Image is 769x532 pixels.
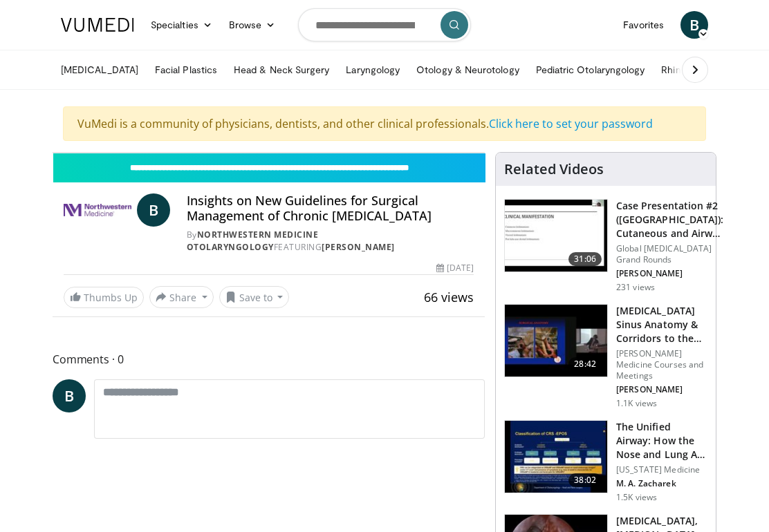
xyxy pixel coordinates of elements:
[298,8,471,41] input: Search topics, interventions
[616,420,707,462] h3: The Unified Airway: How the Nose and Lung Are Connected?
[504,304,707,409] a: 28:42 [MEDICAL_DATA] Sinus Anatomy & Corridors to the Skull Base [PERSON_NAME] Medicine Courses a...
[142,11,221,39] a: Specialties
[504,420,707,503] a: 38:02 The Unified Airway: How the Nose and Lung Are Connected? [US_STATE] Medicine M. A. Zacharek...
[616,492,657,503] p: 1.5K views
[616,282,655,293] p: 231 views
[187,229,474,254] div: By FEATURING
[149,286,214,308] button: Share
[64,287,144,308] a: Thumbs Up
[616,398,657,409] p: 1.1K views
[505,305,607,377] img: 276d523b-ec6d-4eb7-b147-bbf3804ee4a7.150x105_q85_crop-smart_upscale.jpg
[504,161,604,178] h4: Related Videos
[225,56,337,84] a: Head & Neck Surgery
[505,200,607,272] img: 283069f7-db48-4020-b5ba-d883939bec3b.150x105_q85_crop-smart_upscale.jpg
[616,243,723,265] p: Global [MEDICAL_DATA] Grand Rounds
[616,478,707,489] p: M. A. Zacharek
[187,229,319,253] a: Northwestern Medicine Otolaryngology
[64,193,131,227] img: Northwestern Medicine Otolaryngology
[616,384,707,395] p: [PERSON_NAME]
[489,116,653,131] a: Click here to set your password
[504,199,707,293] a: 31:06 Case Presentation #2 ([GEOGRAPHIC_DATA]): Cutaneous and Airway Lesions i… Global [MEDICAL_D...
[63,106,706,141] div: VuMedi is a community of physicians, dentists, and other clinical professionals.
[568,252,602,266] span: 31:06
[61,18,134,32] img: VuMedi Logo
[616,304,707,345] h3: [MEDICAL_DATA] Sinus Anatomy & Corridors to the Skull Base
[616,268,723,279] p: [PERSON_NAME]
[322,241,395,253] a: [PERSON_NAME]
[680,11,708,39] a: B
[219,286,290,308] button: Save to
[616,464,707,475] p: [US_STATE] Medicine
[568,473,602,487] span: 38:02
[528,56,654,84] a: Pediatric Otolaryngology
[616,199,723,240] h3: Case Presentation #2 ([GEOGRAPHIC_DATA]): Cutaneous and Airway Lesions i…
[424,289,474,305] span: 66 views
[653,56,755,84] a: Rhinology & Allergy
[147,56,225,84] a: Facial Plastics
[221,11,284,39] a: Browse
[53,379,86,412] a: B
[337,56,408,84] a: Laryngology
[616,348,707,381] p: [PERSON_NAME] Medicine Courses and Meetings
[505,421,607,493] img: fce5840f-3651-4d2e-85b0-3edded5ac8fb.150x105_q85_crop-smart_upscale.jpg
[53,350,485,368] span: Comments 0
[568,357,602,371] span: 28:42
[137,193,170,227] a: B
[436,262,474,274] div: [DATE]
[408,56,527,84] a: Otology & Neurotology
[187,193,474,223] h4: Insights on New Guidelines for Surgical Management of Chronic [MEDICAL_DATA]
[615,11,672,39] a: Favorites
[53,56,147,84] a: [MEDICAL_DATA]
